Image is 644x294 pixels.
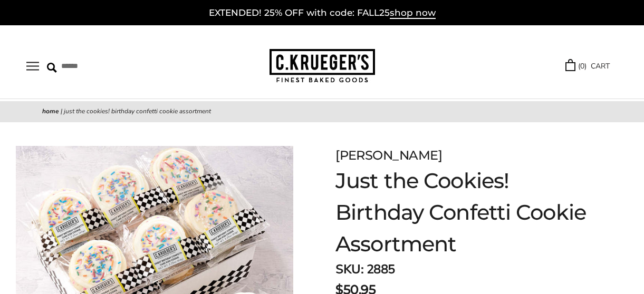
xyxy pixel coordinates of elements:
span: shop now [390,7,436,19]
strong: SKU: [335,261,363,278]
span: Just the Cookies! Birthday Confetti Cookie Assortment [64,107,211,115]
span: 2885 [367,261,395,278]
a: EXTENDED! 25% OFF with code: FALL25shop now [209,7,436,19]
span: | [61,107,62,115]
img: C.KRUEGER'S [270,49,375,83]
img: Search [47,63,57,73]
h1: Just the Cookies! Birthday Confetti Cookie Assortment [335,165,591,260]
div: [PERSON_NAME] [335,146,591,165]
a: (0) CART [565,60,610,72]
a: Home [42,107,59,115]
button: Open navigation [26,62,39,71]
input: Search [47,58,170,74]
nav: breadcrumbs [42,106,602,117]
